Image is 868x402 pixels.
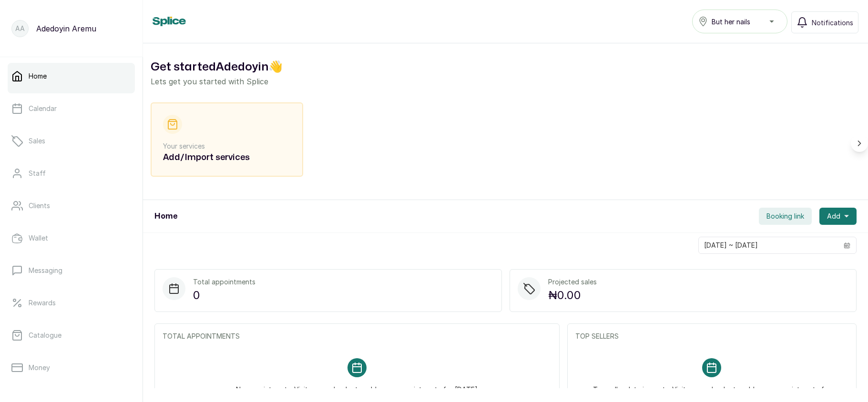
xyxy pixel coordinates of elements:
[692,10,787,33] button: But her nails
[29,169,46,178] p: Staff
[575,332,848,341] p: TOP SELLERS
[163,141,291,151] p: Your services
[163,151,291,164] h2: Add/Import services
[827,211,840,221] span: Add
[548,287,597,304] p: ₦0.00
[8,160,135,187] a: Staff
[29,201,50,211] p: Clients
[236,377,478,394] p: No appointments. Visit your calendar to add some appointments for [DATE]
[8,63,135,90] a: Home
[8,225,135,251] a: Wallet
[163,332,551,341] p: TOTAL APPOINTMENTS
[548,277,597,287] p: Projected sales
[154,211,177,222] h1: Home
[819,208,857,225] button: Add
[29,266,62,275] p: Messaging
[29,71,47,81] p: Home
[8,257,135,284] a: Messaging
[791,11,858,33] button: Notifications
[29,298,56,308] p: Rewards
[712,17,750,27] span: But her nails
[8,322,135,349] a: Catalogue
[759,208,812,225] button: Booking link
[36,23,96,34] p: Adedoyin Aremu
[15,24,25,33] p: AA
[29,136,45,146] p: Sales
[851,135,868,152] button: Scroll right
[29,331,61,340] p: Catalogue
[29,233,48,243] p: Wallet
[29,104,57,113] p: Calendar
[699,237,838,253] input: Select date
[151,76,860,87] p: Lets get you started with Splice
[193,277,255,287] p: Total appointments
[151,59,860,76] h2: Get started Adedoyin 👋
[8,128,135,154] a: Sales
[766,211,804,221] span: Booking link
[8,95,135,122] a: Calendar
[8,290,135,316] a: Rewards
[151,102,303,177] div: Your servicesAdd/Import services
[812,18,853,28] span: Notifications
[8,192,135,219] a: Clients
[8,354,135,381] a: Money
[193,287,255,304] p: 0
[844,242,850,249] svg: calendar
[29,363,50,372] p: Money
